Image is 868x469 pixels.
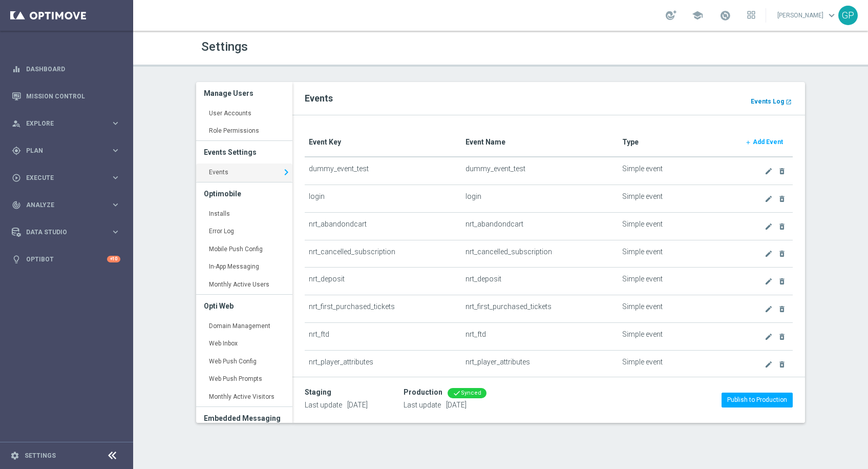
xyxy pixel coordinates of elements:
[618,322,736,350] td: Simple event
[722,393,793,407] button: Publish to Production
[196,276,292,294] a: Monthly Active Users
[765,250,773,258] i: create
[404,388,442,397] div: Production
[778,250,786,258] i: delete_forever
[11,201,121,209] button: track_changes Analyze keyboard_arrow_right
[196,370,292,389] a: Web Push Prompts
[111,200,120,210] i: keyboard_arrow_right
[765,360,773,369] i: create
[11,228,121,236] button: Data Studio keyboard_arrow_right
[204,295,285,317] h3: Opti Web
[12,255,21,264] i: lightbulb
[826,10,837,21] span: keyboard_arrow_down
[778,277,786,286] i: delete_forever
[618,157,736,185] td: Simple event
[765,167,773,175] i: create
[196,317,292,336] a: Domain Management
[196,388,292,406] a: Monthly Active Visitors
[776,8,838,23] a: [PERSON_NAME]keyboard_arrow_down
[765,333,773,341] i: create
[196,205,292,223] a: Installs
[778,167,786,175] i: delete_forever
[778,195,786,203] i: delete_forever
[12,65,21,74] i: equalizer
[461,157,618,185] td: dummy_event_test
[11,92,121,100] button: Mission Control
[765,195,773,203] i: create
[11,65,121,73] button: equalizer Dashboard
[618,350,736,378] td: Simple event
[26,83,120,110] a: Mission Control
[196,353,292,371] a: Web Push Config
[305,388,331,397] div: Staging
[204,141,285,164] h3: Events Settings
[196,258,292,276] a: In-App Messaging
[618,268,736,295] td: Simple event
[446,401,467,409] span: [DATE]
[11,255,121,263] button: lightbulb Optibot +10
[765,305,773,313] i: create
[12,200,111,210] div: Analyze
[111,146,120,155] i: keyboard_arrow_right
[461,128,618,157] th: Event Name
[347,401,368,409] span: [DATE]
[453,389,461,397] i: done
[12,146,111,155] div: Plan
[26,148,111,154] span: Plan
[778,222,786,231] i: delete_forever
[204,82,285,105] h3: Manage Users
[461,390,481,396] span: Synced
[111,118,120,128] i: keyboard_arrow_right
[751,98,784,105] b: Events Log
[26,120,111,127] span: Explore
[12,228,111,237] div: Data Studio
[305,322,461,350] td: nrt_ftd
[204,407,285,430] h3: Embedded Messaging
[196,240,292,259] a: Mobile Push Config
[111,173,120,182] i: keyboard_arrow_right
[196,122,292,140] a: Role Permissions
[461,268,618,295] td: nrt_deposit
[618,128,736,157] th: Type
[461,185,618,213] td: login
[305,157,461,185] td: dummy_event_test
[25,453,56,459] a: Settings
[12,246,120,273] div: Optibot
[461,212,618,240] td: nrt_abandondcart
[196,105,292,123] a: User Accounts
[12,200,21,210] i: track_changes
[305,350,461,378] td: nrt_player_attributes
[11,119,121,128] button: person_search Explore keyboard_arrow_right
[12,119,111,128] div: Explore
[618,212,736,240] td: Simple event
[26,175,111,181] span: Execute
[461,240,618,268] td: nrt_cancelled_subscription
[10,451,19,460] i: settings
[204,182,285,205] h3: Optimobile
[618,240,736,268] td: Simple event
[11,174,121,182] button: play_circle_outline Execute keyboard_arrow_right
[618,295,736,323] td: Simple event
[196,335,292,353] a: Web Inbox
[305,268,461,295] td: nrt_deposit
[765,222,773,231] i: create
[778,360,786,369] i: delete_forever
[201,39,493,54] h1: Settings
[745,139,751,146] i: add
[305,400,368,410] p: Last update
[305,295,461,323] td: nrt_first_purchased_tickets
[12,119,21,128] i: person_search
[838,6,858,25] div: GP
[12,173,21,182] i: play_circle_outline
[753,138,783,146] b: Add Event
[26,229,111,235] span: Data Studio
[26,55,120,83] a: Dashboard
[12,55,120,83] div: Dashboard
[618,185,736,213] td: Simple event
[26,202,111,208] span: Analyze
